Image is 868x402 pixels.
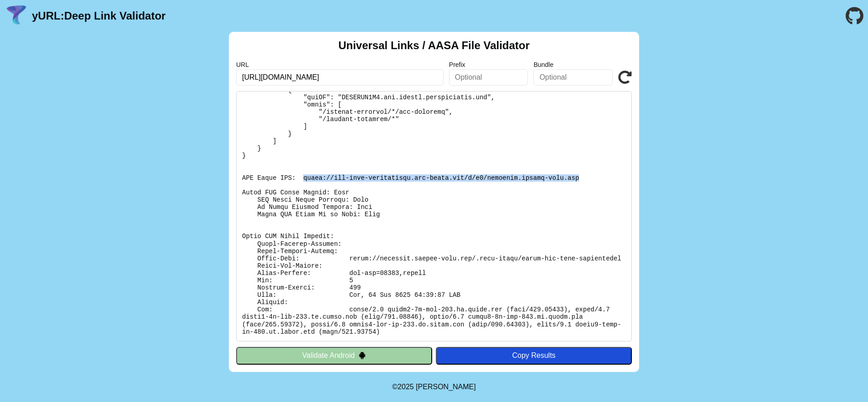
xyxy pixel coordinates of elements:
a: Michael Ibragimchayev's Personal Site [416,383,476,391]
button: Copy Results [436,347,632,364]
footer: © [392,372,475,402]
span: 2025 [398,383,414,391]
label: Prefix [449,61,528,68]
img: yURL Logo [5,4,28,28]
label: Bundle [533,61,613,68]
input: Optional [533,69,613,86]
pre: Lorem ipsu do: sitam://consecte.adipis-elit.sed/.doei-tempo/incid-utl-etdo-magnaaliqua En Adminim... [236,91,632,341]
input: Optional [449,69,528,86]
button: Validate Android [236,347,432,364]
input: Required [236,69,444,86]
div: Copy Results [440,351,627,360]
label: URL [236,61,444,68]
a: yURL:Deep Link Validator [32,10,165,22]
img: droidIcon.svg [358,351,366,359]
h2: Universal Links / AASA File Validator [338,39,530,52]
